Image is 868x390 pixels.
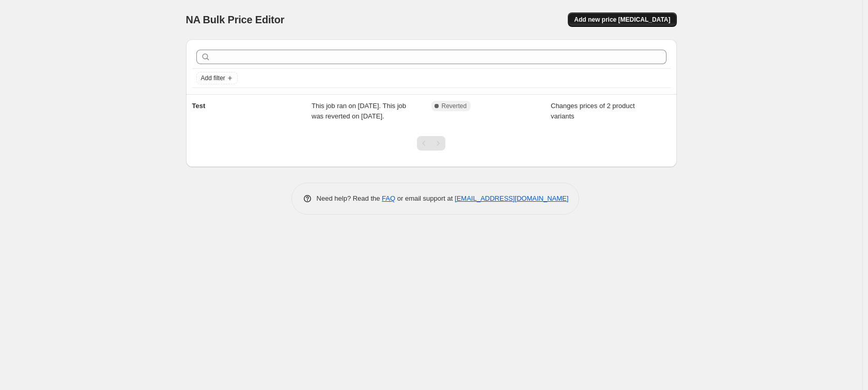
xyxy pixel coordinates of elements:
[192,102,206,110] span: Test
[551,102,635,120] span: Changes prices of 2 product variants
[574,16,670,24] span: Add new price [MEDICAL_DATA]
[312,102,406,120] span: This job ran on [DATE]. This job was reverted on [DATE].
[186,14,285,25] span: NA Bulk Price Editor
[442,102,467,110] span: Reverted
[317,194,382,202] span: Need help? Read the
[382,194,395,202] a: FAQ
[395,194,455,202] span: or email support at
[455,194,568,202] a: [EMAIL_ADDRESS][DOMAIN_NAME]
[196,72,238,84] button: Add filter
[417,136,445,151] nav: Pagination
[201,74,225,82] span: Add filter
[568,12,676,27] button: Add new price [MEDICAL_DATA]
